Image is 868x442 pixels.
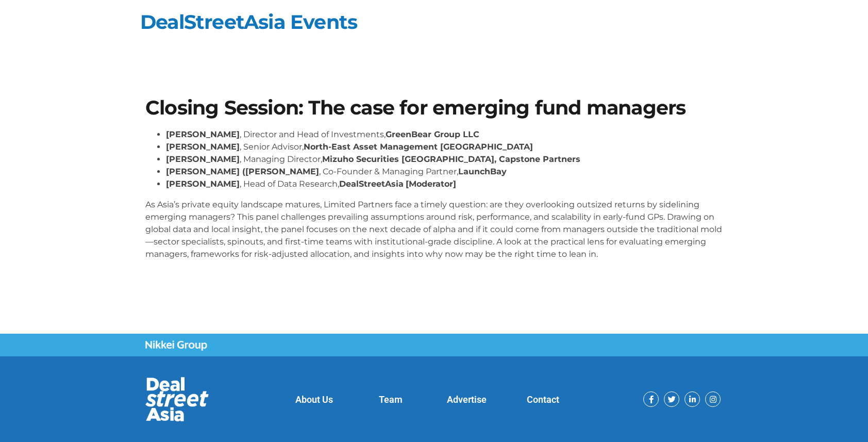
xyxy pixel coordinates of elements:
[339,179,404,189] strong: DealStreetAsia
[166,166,723,178] li: , Co-Founder & Managing Partner,
[145,98,723,118] h1: Closing Session: The case for emerging fund managers
[166,153,723,166] li: , Managing Director,
[379,394,403,405] a: Team
[166,178,723,190] li: , Head of Data Research,
[166,167,319,176] strong: [PERSON_NAME] ([PERSON_NAME]
[166,142,240,152] strong: [PERSON_NAME]
[166,128,723,141] li: , Director and Head of Investments,
[166,141,723,153] li: , Senior Advisor,
[386,129,479,139] strong: GreenBear Group LLC
[447,394,487,405] a: Advertise
[458,167,507,176] strong: LaunchBay
[166,129,240,139] strong: [PERSON_NAME]
[295,394,333,405] a: About Us
[140,10,357,34] a: DealStreetAsia Events
[166,179,240,189] strong: [PERSON_NAME]
[322,154,580,164] strong: Mizuho Securities [GEOGRAPHIC_DATA], Capstone Partners
[166,154,240,164] strong: [PERSON_NAME]
[406,179,456,189] strong: [Moderator]
[145,199,723,260] p: As Asia’s private equity landscape matures, Limited Partners face a timely question: are they ove...
[145,340,207,351] img: Nikkei Group
[304,142,533,152] strong: North-East Asset Management [GEOGRAPHIC_DATA]
[527,394,559,405] a: Contact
